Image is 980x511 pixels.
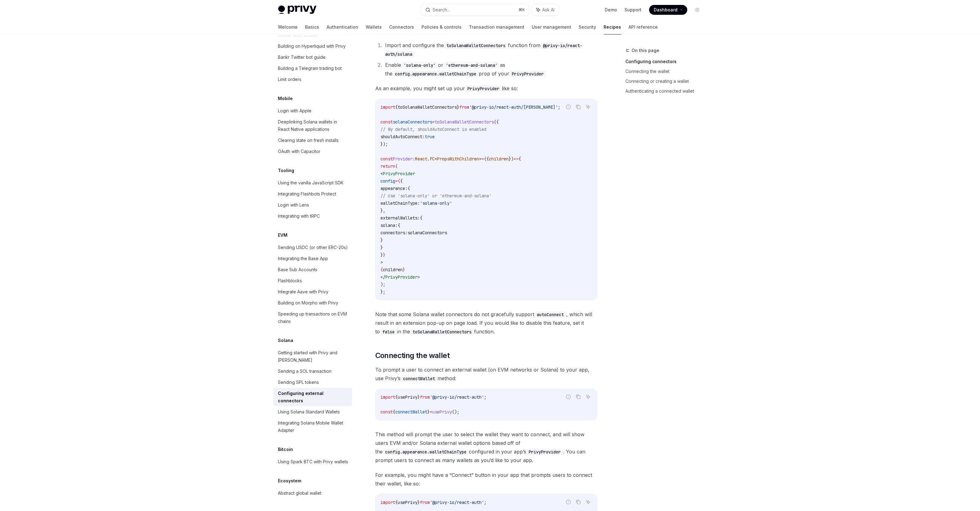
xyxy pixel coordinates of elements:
[380,409,393,415] span: const
[395,409,427,415] span: connectWallet
[273,105,352,116] a: Login with Apple
[273,275,352,286] a: Flashblocks
[383,267,403,272] span: children
[626,66,707,76] a: Connecting the wallet
[584,103,592,111] button: Ask AI
[432,409,452,415] span: usePrivy
[273,488,352,499] a: Abstract global wallet
[398,178,400,184] span: {
[273,297,352,308] a: Building on Morpho with Privy
[278,54,326,61] div: Bankr Twitter bot guide
[518,156,521,162] span: {
[632,47,660,54] span: On this page
[278,107,312,115] div: Login with Apple
[278,167,295,174] h5: Tooling
[457,104,459,110] span: }
[380,245,383,250] span: }
[435,156,437,162] span: <
[278,390,348,404] div: Configuring external connectors
[509,70,546,77] code: PrivyProvider
[526,449,563,455] code: PrivyProvider
[278,349,348,364] div: Getting started with Privy and [PERSON_NAME]
[489,156,509,162] span: children
[649,5,687,15] a: Dashboard
[398,223,400,228] span: {
[430,394,484,400] span: '@privy-io/react-auth'
[403,267,405,272] span: }
[605,7,617,13] a: Demo
[534,311,566,318] code: autoConnect
[278,201,309,209] div: Login with Lens
[273,41,352,52] a: Building on Hyperliquid with Privy
[380,193,491,199] span: // Use 'solana-only' or 'ethereum-and-solana'
[432,119,435,125] span: =
[305,20,319,34] a: Basics
[420,500,430,505] span: from
[273,377,352,388] a: Sending SPL tokens
[479,156,482,162] span: >
[584,393,592,401] button: Ask AI
[459,104,469,110] span: from
[278,299,339,307] div: Building on Morpho with Privy
[278,76,302,83] div: Limit orders
[278,408,340,416] div: Using Solana Standard Wallets
[375,471,597,488] span: For example, you might have a “Connect” button in your app that prompts users to connect their wa...
[435,119,494,125] span: toSolanaWalletConnectors
[519,7,525,12] span: ⌘ K
[558,104,560,110] span: ;
[579,20,596,34] a: Security
[584,498,592,506] button: Ask AI
[380,104,395,110] span: import
[273,52,352,63] a: Bankr Twitter bot guide
[383,41,597,58] li: Import and configure the function from
[422,20,462,34] a: Policies & controls
[413,156,415,162] span: :
[408,230,447,235] span: solanaConnectors
[380,163,395,169] span: return
[278,277,302,284] div: Flashblocks
[437,156,479,162] span: PropsWithChildren
[395,104,398,110] span: {
[465,85,502,92] code: PrivyProvider
[273,63,352,74] a: Building a Telegram trading bot
[380,208,385,213] span: },
[273,264,352,275] a: Base Sub Accounts
[380,394,395,400] span: import
[273,308,352,327] a: Speeding up transactions on EVM chains
[398,104,457,110] span: toSolanaWalletConnectors
[574,393,582,401] button: Copy the contents from the code block
[415,156,427,162] span: React
[393,156,413,162] span: Provider
[574,103,582,111] button: Copy the contents from the code block
[430,156,435,162] span: FC
[375,310,597,336] span: Note that some Solana wallet connectors do not gracefully support , which will result in an exten...
[383,61,597,78] li: Enable or as the prop of your
[278,118,348,133] div: Deeplinking Solana wallets in React Native applications
[564,393,572,401] button: Report incorrect code
[278,20,298,34] a: Welcome
[532,20,571,34] a: User management
[380,500,395,505] span: import
[692,5,702,15] button: Toggle dark mode
[380,230,408,235] span: connectors:
[425,134,435,139] span: true
[278,95,293,102] h5: Mobile
[375,365,597,383] span: To prompt a user to connect an external wallet (on EVM networks or Solana) to your app, use Privy...
[430,500,484,505] span: '@privy-io/react-auth'
[278,288,329,296] div: Integrate Aave with Privy
[375,84,597,93] span: As an example, you might set up your like so:
[514,156,518,162] span: =>
[433,6,450,14] div: Search...
[532,4,559,15] button: Ask AI
[273,135,352,146] a: Clearing state on fresh installs
[469,104,558,110] span: '@privy-io/react-auth/[PERSON_NAME]'
[383,252,385,258] span: }
[444,42,508,49] code: toSolanaWalletConnectors
[273,366,352,377] a: Sending a SOL transaction
[393,409,395,415] span: {
[564,498,572,506] button: Report incorrect code
[380,200,420,206] span: walletChainType:
[383,449,469,455] code: config.appearance.walletChainType
[380,119,393,125] span: const
[380,282,385,287] span: );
